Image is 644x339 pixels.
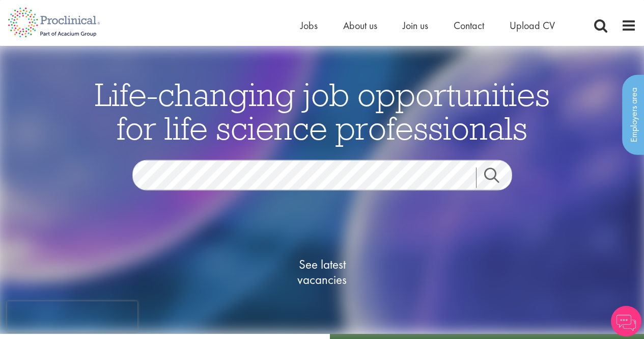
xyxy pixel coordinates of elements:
span: Life-changing job opportunities for life science professionals [95,73,550,148]
a: Jobs [300,19,318,32]
a: Contact [454,19,484,32]
span: See latest vacancies [271,256,373,287]
a: See latestvacancies [271,216,373,328]
a: Upload CV [510,19,555,32]
img: Chatbot [611,306,641,336]
a: Job search submit button [476,167,520,188]
iframe: reCAPTCHA [7,301,137,332]
a: Join us [403,19,428,32]
a: About us [343,19,377,32]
